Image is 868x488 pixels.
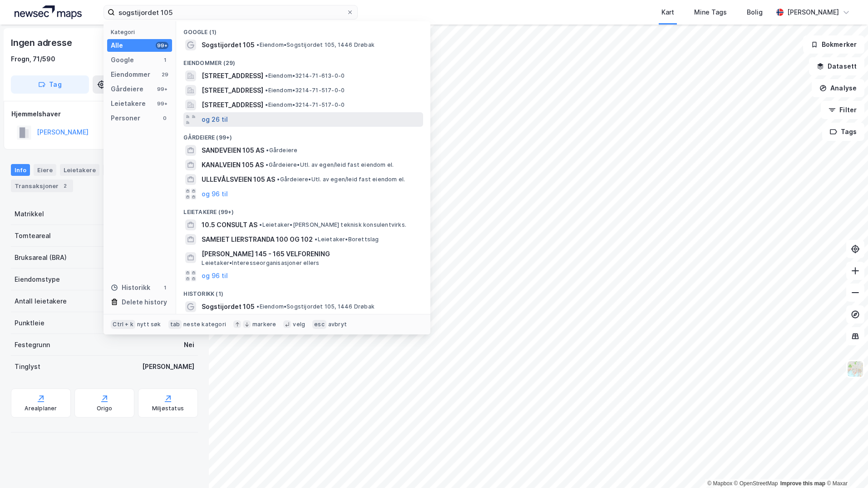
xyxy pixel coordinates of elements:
div: Hjemmelshaver [11,109,197,120]
span: • [256,41,259,48]
div: Antall leietakere [15,296,67,307]
span: Sogstijordet 105 [202,301,255,312]
span: Eiendom • 3214-71-613-0-0 [265,72,345,80]
div: Google (1) [176,21,430,38]
div: Bruksareal (BRA) [15,252,67,263]
a: Improve this map [780,480,825,487]
div: 99+ [156,42,168,49]
div: Kategori [111,29,172,35]
div: Nei [184,339,194,350]
div: Google [111,55,134,65]
div: 1 [161,284,168,291]
div: 1 [161,56,168,64]
span: Gårdeiere • Utl. av egen/leid fast eiendom el. [277,176,405,183]
div: Festegrunn [15,339,50,350]
span: • [265,72,268,79]
button: Filter [821,101,864,119]
div: tab [168,320,182,329]
div: 0 [161,115,168,122]
div: Leietakere [60,164,99,176]
div: Frogn, 71/590 [11,54,55,65]
div: Miljøstatus [152,405,184,412]
span: • [266,147,269,154]
div: Eiere [34,164,56,176]
span: Sogstijordet 105 [202,40,255,50]
button: Bokmerker [803,35,864,54]
span: Gårdeiere • Utl. av egen/leid fast eiendom el. [266,161,394,169]
div: Origo [97,405,113,412]
div: [PERSON_NAME] [142,361,194,372]
div: Datasett [103,164,137,176]
div: Info [11,164,30,176]
div: Ingen adresse [11,35,74,50]
span: SAMEIET LIERSTRANDA 100 OG 102 [202,234,313,245]
span: Eiendom • Sogstijordet 105, 1446 Drøbak [256,303,375,310]
span: Leietaker • Interesseorganisasjoner ellers [202,259,319,267]
input: Søk på adresse, matrikkel, gårdeiere, leietakere eller personer [115,5,346,19]
span: • [315,236,317,243]
div: Kart [661,7,674,18]
div: Ctrl + k [111,320,135,329]
span: • [265,87,268,94]
a: Mapbox [707,480,732,487]
span: • [256,303,259,310]
div: Gårdeiere [111,84,143,95]
img: logo.a4113a55bc3d86da70a041830d287a7e.svg [15,5,82,19]
span: • [277,176,280,183]
span: SANDEVEIEN 105 AS [202,145,264,156]
div: nytt søk [137,321,161,328]
iframe: Chat Widget [823,444,868,488]
span: [STREET_ADDRESS] [202,100,263,110]
img: Z [847,360,864,378]
div: avbryt [328,321,347,328]
div: Eiendommer [111,69,150,80]
span: ULLEVÅLSVEIEN 105 AS [202,174,275,185]
button: Tag [11,75,89,94]
div: Matrikkel [15,209,44,219]
div: 99+ [156,100,168,107]
span: • [259,221,262,228]
a: OpenStreetMap [734,480,778,487]
div: Arealplaner [25,405,57,412]
button: og 96 til [202,270,228,281]
div: Delete history [122,297,167,308]
span: KANALVEIEN 105 AS [202,159,264,170]
div: esc [312,320,326,329]
span: Eiendom • 3214-71-517-0-0 [265,101,345,109]
div: Transaksjoner [11,179,73,192]
button: og 96 til [202,189,228,199]
div: Alle [111,40,123,51]
div: Historikk (1) [176,283,430,299]
div: Eiendomstype [15,274,60,285]
div: Leietakere [111,98,146,109]
span: 10.5 CONSULT AS [202,219,257,230]
button: og 26 til [202,114,228,125]
div: Gårdeiere (99+) [176,127,430,143]
div: [PERSON_NAME] [787,7,839,18]
span: Eiendom • 3214-71-517-0-0 [265,87,345,94]
span: • [265,101,268,108]
div: Punktleie [15,318,44,329]
span: Gårdeiere [266,147,297,154]
span: [STREET_ADDRESS] [202,70,263,81]
button: Tags [822,123,864,141]
div: Eiendommer (29) [176,52,430,69]
div: Leietakere (99+) [176,201,430,218]
div: neste kategori [183,321,226,328]
div: Mine Tags [694,7,727,18]
div: 99+ [156,85,168,93]
button: Analyse [812,79,864,97]
div: Bolig [747,7,763,18]
div: velg [293,321,305,328]
div: 29 [161,71,168,78]
div: Tinglyst [15,361,40,372]
span: Leietaker • [PERSON_NAME] teknisk konsulentvirks. [259,221,406,229]
div: Personer [111,113,140,124]
span: Leietaker • Borettslag [315,236,379,243]
div: markere [252,321,276,328]
div: Tomteareal [15,230,51,241]
span: [PERSON_NAME] 145 - 165 VELFORENING [202,249,419,259]
span: Eiendom • Sogstijordet 105, 1446 Drøbak [256,41,375,49]
span: [STREET_ADDRESS] [202,85,263,96]
button: Datasett [809,57,864,75]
